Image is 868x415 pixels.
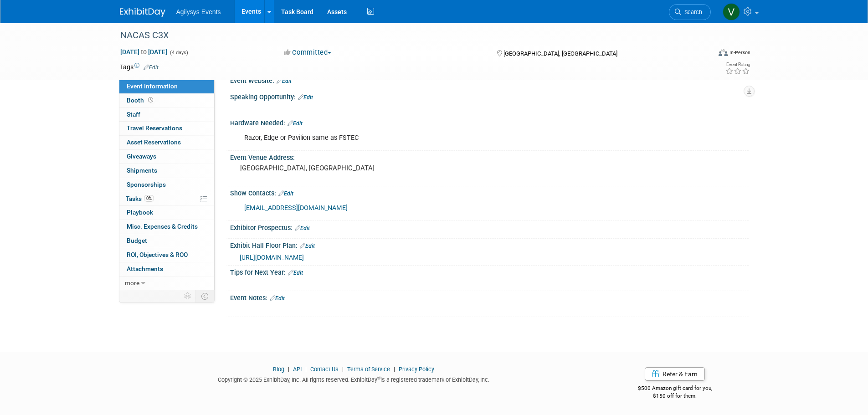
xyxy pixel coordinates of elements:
div: Tips for Next Year: [230,266,749,277]
a: Edit [288,120,303,127]
a: Edit [144,64,159,71]
img: Vaitiare Munoz [723,3,740,20]
a: Terms of Service [347,366,390,373]
span: Booth [127,97,155,104]
a: Search [669,4,711,20]
a: ROI, Objectives & ROO [119,248,214,262]
div: $500 Amazon gift card for you, [601,379,749,400]
td: Tags [120,62,159,72]
div: Event Rating [725,62,750,67]
span: more [125,279,139,287]
span: [DATE] [DATE] [120,48,168,56]
div: Exhibitor Prospectus: [230,221,749,233]
a: Edit [288,270,303,276]
span: Event Information [127,82,178,90]
div: Event Venue Address: [230,151,749,162]
a: Contact Us [310,366,339,373]
a: Edit [295,225,310,231]
div: Speaking Opportunity: [230,90,749,102]
span: 0% [144,195,154,202]
a: Sponsorships [119,178,214,192]
a: Attachments [119,262,214,276]
span: Playbook [127,209,153,216]
td: Personalize Event Tab Strip [180,290,196,302]
div: In-Person [729,49,750,56]
a: Asset Reservations [119,136,214,149]
img: ExhibitDay [120,8,165,17]
div: $150 off for them. [601,392,749,400]
a: Misc. Expenses & Credits [119,220,214,234]
a: [URL][DOMAIN_NAME] [240,254,304,261]
span: Travel Reservations [127,124,182,132]
span: Search [681,9,702,15]
a: Playbook [119,206,214,220]
span: Staff [127,111,140,118]
a: API [293,366,302,373]
a: Edit [278,190,293,197]
a: Travel Reservations [119,122,214,135]
a: Shipments [119,164,214,178]
span: (4 days) [169,50,188,56]
a: Tasks0% [119,192,214,206]
span: [GEOGRAPHIC_DATA], [GEOGRAPHIC_DATA] [503,50,617,57]
span: Agilysys Events [176,8,221,15]
a: Edit [277,78,292,84]
span: | [340,366,346,373]
div: Event Notes: [230,291,749,303]
span: Misc. Expenses & Credits [127,223,198,230]
span: Asset Reservations [127,138,181,146]
span: Giveaways [127,153,156,160]
span: Tasks [126,195,154,202]
span: Sponsorships [127,181,166,188]
a: Giveaways [119,150,214,164]
a: Blog [273,366,284,373]
a: Event Information [119,80,214,93]
div: Event Format [657,47,751,61]
div: Show Contacts: [230,186,749,198]
a: more [119,277,214,290]
span: | [286,366,292,373]
span: | [303,366,309,373]
span: Shipments [127,167,157,174]
div: Exhibit Hall Floor Plan: [230,239,749,251]
div: Copyright © 2025 ExhibitDay, Inc. All rights reserved. ExhibitDay is a registered trademark of Ex... [120,374,588,384]
a: Edit [270,295,285,302]
div: NACAS C3X [117,27,697,44]
img: Format-Inperson.png [719,49,728,56]
td: Toggle Event Tabs [195,290,214,302]
a: Budget [119,234,214,248]
a: Booth [119,94,214,108]
span: Booth not reserved yet [146,97,155,103]
a: [EMAIL_ADDRESS][DOMAIN_NAME] [244,204,348,212]
a: Staff [119,108,214,122]
a: Refer & Earn [645,367,705,381]
span: Budget [127,237,147,244]
span: ROI, Objectives & ROO [127,251,188,258]
div: Hardware Needed: [230,116,749,128]
a: Edit [298,94,313,101]
pre: [GEOGRAPHIC_DATA], [GEOGRAPHIC_DATA] [240,164,436,172]
div: Razor, Edge or Pavilion same as FSTEC [238,129,648,147]
a: Edit [300,243,315,249]
sup: ® [377,375,380,380]
span: Attachments [127,265,163,272]
span: to [139,48,148,56]
a: Privacy Policy [399,366,434,373]
button: Committed [281,48,335,57]
span: | [391,366,397,373]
